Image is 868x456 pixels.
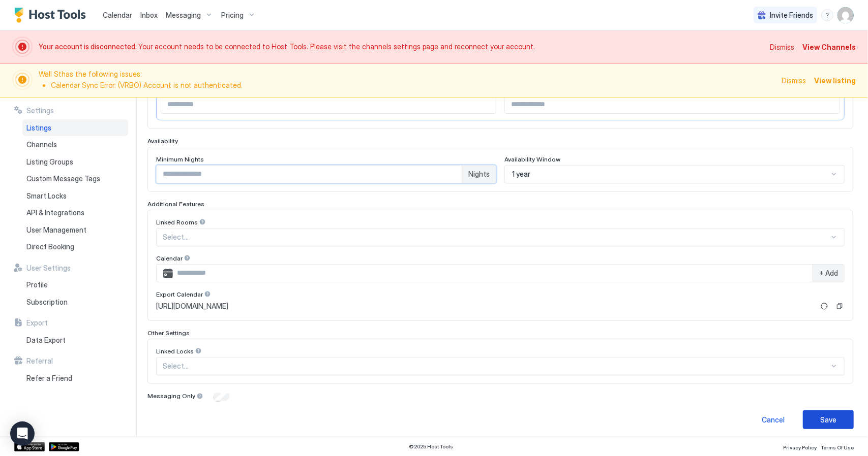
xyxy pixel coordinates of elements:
span: Smart Locks [26,191,67,201]
button: Save [803,410,854,429]
span: Terms Of Use [821,444,854,450]
a: Subscription [22,294,128,311]
span: Refer a Friend [26,374,72,383]
a: Direct Booking [22,238,128,255]
span: Profile [26,280,48,289]
span: Messaging [166,11,201,20]
span: 1 year [512,170,530,179]
a: [URL][DOMAIN_NAME] [156,302,814,311]
span: Export [26,318,48,328]
span: Minimum Nights [156,155,204,163]
a: Listings [22,119,128,137]
span: Settings [26,106,54,115]
span: Data Export [26,336,66,345]
span: User Management [26,225,86,235]
a: API & Integrations [22,204,128,221]
div: Save [820,414,836,425]
span: Privacy Policy [783,444,817,450]
a: Profile [22,276,128,294]
a: Host Tools Logo [14,8,91,23]
span: Messaging Only [147,392,195,400]
input: Input Field [173,265,813,282]
span: Your account needs to be connected to Host Tools. Please visit the channels settings page and rec... [39,42,764,51]
a: Refer a Friend [22,370,128,387]
input: Input Field [157,166,462,183]
span: [URL][DOMAIN_NAME] [156,302,228,311]
span: Direct Booking [26,242,74,251]
span: Other Settings [147,329,190,337]
span: + Add [819,269,838,278]
input: Input Field [161,96,496,113]
div: Dismiss [770,42,794,52]
button: Refresh [818,300,830,312]
div: Dismiss [782,75,806,86]
span: Availability [147,137,178,145]
button: Cancel [748,410,799,429]
a: User Management [22,221,128,239]
span: Export Calendar [156,290,203,298]
span: Nights [468,170,490,179]
span: Calendar [103,11,132,19]
span: Channels [26,140,57,149]
div: View listing [814,75,856,86]
div: User profile [837,7,854,23]
a: Privacy Policy [783,441,817,452]
a: Custom Message Tags [22,170,128,187]
span: Subscription [26,298,68,307]
div: Cancel [762,414,785,425]
span: Inbox [140,11,158,19]
div: menu [821,9,833,21]
div: View Channels [802,42,856,52]
a: Google Play Store [49,442,79,451]
a: Smart Locks [22,187,128,205]
span: © 2025 Host Tools [409,443,454,450]
a: Listing Groups [22,153,128,171]
span: Referral [26,356,53,366]
div: Open Intercom Messenger [10,421,35,446]
span: Linked Rooms [156,218,198,226]
a: App Store [14,442,45,451]
span: Your account is disconnected. [39,42,138,51]
span: Listings [26,123,51,133]
span: User Settings [26,264,71,273]
a: Data Export [22,332,128,349]
span: Custom Message Tags [26,174,100,183]
a: Calendar [103,10,132,20]
span: API & Integrations [26,208,84,217]
span: Availability Window [504,155,560,163]
span: Linked Locks [156,347,194,355]
li: Calendar Sync Error: (VRBO) Account is not authenticated. [51,81,775,90]
a: Inbox [140,10,158,20]
input: Input Field [505,96,840,113]
a: Terms Of Use [821,441,854,452]
button: Copy [834,301,845,311]
span: Pricing [221,11,244,20]
a: Channels [22,136,128,153]
span: Invite Friends [770,11,813,20]
span: Listing Groups [26,157,73,167]
span: Wall St has the following issues: [39,70,775,91]
span: Calendar [156,254,183,262]
span: Additional Features [147,200,204,208]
